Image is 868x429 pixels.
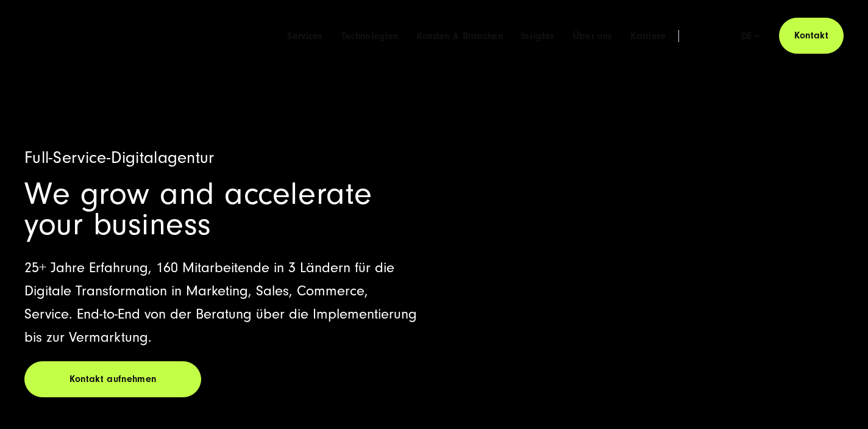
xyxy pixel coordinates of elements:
span: Full-Service-Digitalagentur [24,148,215,167]
a: Services [287,30,323,42]
span: We grow and accelerate your business [24,176,372,242]
a: Kontakt aufnehmen [24,361,201,397]
a: Karriere [630,30,666,42]
p: 25+ Jahre Erfahrung, 160 Mitarbeitende in 3 Ländern für die Digitale Transformation in Marketing,... [24,256,420,349]
div: de [741,30,761,42]
a: Kunden & Branchen [417,30,503,42]
a: Technologien [341,30,399,42]
a: Kontakt [779,18,844,54]
img: SUNZINET Full Service Digital Agentur [24,25,116,46]
a: Über uns [573,30,613,42]
a: Insights [521,30,555,42]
